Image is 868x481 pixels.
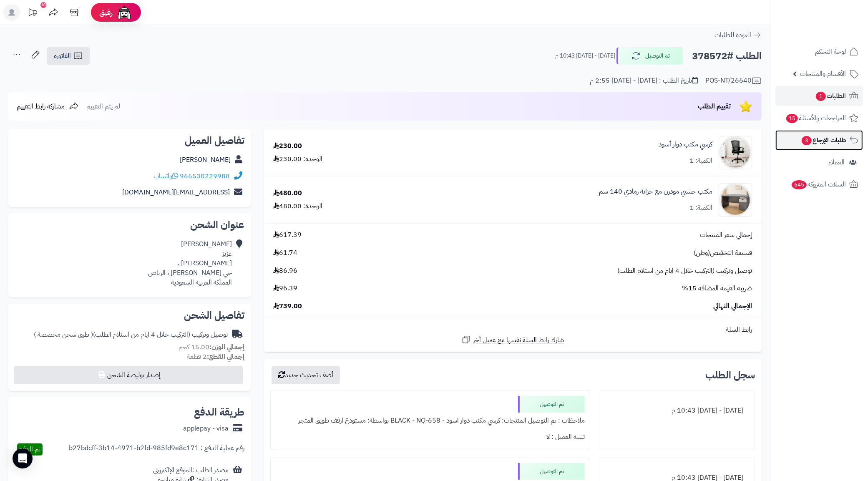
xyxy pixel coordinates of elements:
div: [PERSON_NAME] عزيز [PERSON_NAME] ، حي [PERSON_NAME] ، الرياض المملكة العربية السعودية [148,239,232,287]
span: السلات المتروكة [791,179,846,190]
div: الوحدة: 480.00 [273,201,322,211]
span: 96.39 [273,284,297,293]
span: 645 [791,180,807,190]
img: logo-2.png [811,14,860,32]
span: الطلبات [815,90,846,102]
span: المراجعات والأسئلة [785,112,846,124]
span: 15 [786,113,798,123]
button: تم التوصيل [616,47,683,65]
a: كرسي مكتب دوار أسود [659,140,712,149]
span: توصيل وتركيب (التركيب خلال 4 ايام من استلام الطلب) [617,266,752,276]
a: العملاء [775,152,863,172]
div: 230.00 [273,141,302,151]
h2: تفاصيل الشحن [15,310,244,320]
div: الكمية: 1 [689,203,712,213]
a: طلبات الإرجاع3 [775,130,863,150]
span: العودة للطلبات [715,30,751,40]
div: الكمية: 1 [689,156,712,166]
div: تم التوصيل [518,396,585,413]
small: 2 قطعة [187,352,244,362]
strong: إجمالي الوزن: [209,342,244,352]
span: لوحة التحكم [815,46,846,58]
span: ( طرق شحن مخصصة ) [34,330,93,340]
div: رابط السلة [267,325,758,335]
div: تنبيه العميل : لا [276,429,585,445]
span: -61.74 [273,248,300,258]
span: طلبات الإرجاع [801,134,846,146]
h3: سجل الطلب [705,370,755,380]
div: رقم عملية الدفع : b27bdcff-3b14-4971-b2fd-985fd9e8c171 [69,443,244,456]
span: مشاركة رابط التقييم [17,101,65,111]
a: واتساب [153,171,178,181]
span: شارك رابط السلة نفسها مع عميل آخر [473,335,564,345]
a: الفاتورة [47,47,90,65]
a: 966530229988 [180,171,230,181]
span: 739.00 [273,302,302,311]
a: شارك رابط السلة نفسها مع عميل آخر [461,335,564,345]
small: [DATE] - [DATE] 10:43 م [555,52,615,60]
div: تاريخ الطلب : [DATE] - [DATE] 2:55 م [590,76,698,86]
div: تم التوصيل [518,463,585,480]
a: السلات المتروكة645 [775,174,863,194]
a: المراجعات والأسئلة15 [775,108,863,128]
span: الإجمالي النهائي [713,302,752,311]
a: مشاركة رابط التقييم [17,101,79,111]
span: 617.39 [273,230,302,240]
span: ضريبة القيمة المضافة 15% [682,284,752,293]
span: قسيمة التخفيض(وطن) [694,248,752,258]
button: إصدار بوليصة الشحن [14,366,243,384]
div: POS-NT/26640 [705,76,762,86]
span: الفاتورة [54,51,71,61]
span: الأقسام والمنتجات [800,68,846,80]
a: [EMAIL_ADDRESS][DOMAIN_NAME] [122,187,230,197]
a: العودة للطلبات [715,30,762,40]
div: ملاحظات : تم التوصيل المنتجات: كرسي مكتب دوار اسود - BLACK - NQ-658 بواسطة: مستودع ارفف طويق المتجر [276,413,585,429]
h2: الطلب #378572 [692,48,762,65]
img: 1758364909-1-90x90.jpg [719,183,752,217]
span: 1 [815,91,826,101]
h2: عنوان الشحن [15,220,244,230]
img: ai-face.png [116,4,133,21]
a: مكتب خشبي مودرن مع خزانة رمادي 140 سم [599,187,712,196]
div: applepay - visa [183,424,229,433]
div: 10 [40,2,46,8]
a: لوحة التحكم [775,42,863,62]
span: تقييم الطلب [698,101,731,111]
div: الوحدة: 230.00 [273,154,322,164]
span: إجمالي سعر المنتجات [700,230,752,240]
a: [PERSON_NAME] [180,155,231,165]
div: Open Intercom Messenger [13,448,33,468]
small: 15.00 كجم [179,342,244,352]
div: توصيل وتركيب (التركيب خلال 4 ايام من استلام الطلب) [34,330,228,340]
span: لم يتم التقييم [86,101,120,111]
span: رفيق [99,8,113,18]
span: تم الدفع [19,444,40,454]
img: 1750581310-1-90x90.jpg [719,136,752,169]
h2: تفاصيل العميل [15,136,244,146]
div: 480.00 [273,189,302,198]
button: أضف تحديث جديد [272,366,340,384]
strong: إجمالي القطع: [207,352,244,362]
a: الطلبات1 [775,86,863,106]
h2: طريقة الدفع [194,407,244,417]
span: 3 [801,136,812,146]
span: 86.96 [273,266,297,276]
div: [DATE] - [DATE] 10:43 م [605,403,750,419]
span: العملاء [828,156,845,168]
a: تحديثات المنصة [22,4,43,23]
